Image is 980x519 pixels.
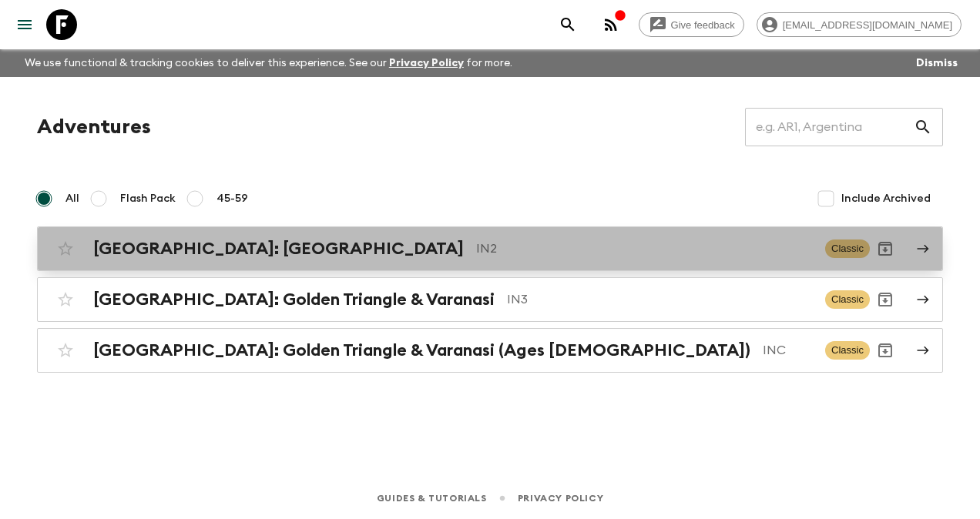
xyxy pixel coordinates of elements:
a: Privacy Policy [389,58,464,69]
span: Classic [825,239,870,258]
span: Flash Pack [120,191,176,206]
button: Dismiss [912,52,962,74]
button: menu [9,9,40,40]
p: IN2 [476,239,813,258]
button: Archive [870,284,901,315]
button: Archive [870,335,901,366]
span: Include Archived [841,191,931,206]
div: [EMAIL_ADDRESS][DOMAIN_NAME] [757,12,962,37]
h2: [GEOGRAPHIC_DATA]: [GEOGRAPHIC_DATA] [93,239,464,259]
a: Guides & Tutorials [377,490,487,507]
h1: Adventures [37,112,151,142]
input: e.g. AR1, Argentina [745,105,914,149]
span: Classic [825,341,870,360]
p: INC [763,341,813,360]
span: Classic [825,290,870,309]
p: We use functional & tracking cookies to deliver this experience. See our for more. [18,49,519,77]
button: Archive [870,233,901,264]
a: [GEOGRAPHIC_DATA]: Golden Triangle & VaranasiIN3ClassicArchive [37,277,943,322]
a: Give feedback [639,12,744,37]
span: Give feedback [663,19,743,31]
a: [GEOGRAPHIC_DATA]: [GEOGRAPHIC_DATA]IN2ClassicArchive [37,226,943,271]
a: [GEOGRAPHIC_DATA]: Golden Triangle & Varanasi (Ages [DEMOGRAPHIC_DATA])INCClassicArchive [37,328,943,373]
span: All [65,191,79,206]
button: search adventures [552,9,583,40]
p: IN3 [507,290,813,309]
span: 45-59 [216,191,248,206]
span: [EMAIL_ADDRESS][DOMAIN_NAME] [774,19,961,31]
h2: [GEOGRAPHIC_DATA]: Golden Triangle & Varanasi [93,290,495,310]
a: Privacy Policy [518,490,603,507]
h2: [GEOGRAPHIC_DATA]: Golden Triangle & Varanasi (Ages [DEMOGRAPHIC_DATA]) [93,340,750,360]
